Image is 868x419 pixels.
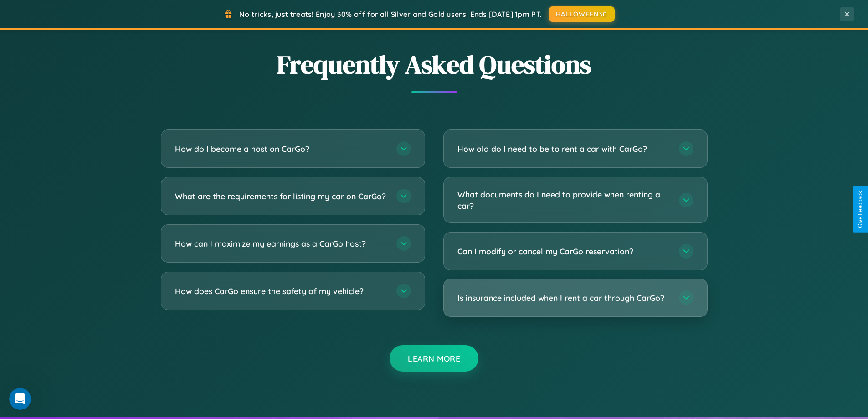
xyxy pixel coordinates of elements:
[457,246,670,257] h3: Can I modify or cancel my CarGo reservation?
[239,10,542,19] span: No tricks, just treats! Enjoy 30% off for all Silver and Gold users! Ends [DATE] 1pm PT.
[175,238,387,249] h3: How can I maximize my earnings as a CarGo host?
[457,189,670,211] h3: What documents do I need to provide when renting a car?
[175,191,387,202] h3: What are the requirements for listing my car on CarGo?
[161,47,708,82] h2: Frequently Asked Questions
[857,191,863,228] div: Give Feedback
[457,143,670,155] h3: How old do I need to be to rent a car with CarGo?
[457,292,670,304] h3: Is insurance included when I rent a car through CarGo?
[9,388,31,410] iframe: Intercom live chat
[390,345,478,372] button: Learn More
[175,143,387,155] h3: How do I become a host on CarGo?
[175,285,387,297] h3: How does CarGo ensure the safety of my vehicle?
[549,6,615,22] button: HALLOWEEN30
